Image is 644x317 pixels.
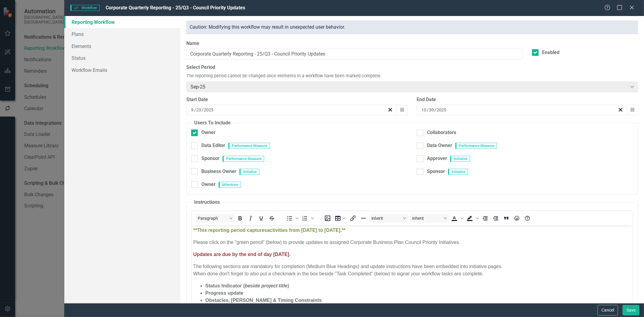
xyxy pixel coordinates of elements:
[202,107,203,113] span: /
[235,214,245,223] button: Bold
[300,214,315,223] div: Numbered list
[427,129,456,136] div: Collaborators
[542,49,560,56] div: Enabled
[333,214,348,223] button: Table
[455,143,497,149] span: Performance Measure
[191,83,627,90] div: Sep-25
[598,305,618,315] button: Cancel
[256,214,266,223] button: Underline
[491,214,501,223] button: Increase indent
[201,168,236,175] div: Business Owner
[239,169,259,175] span: Initiative
[371,216,401,221] span: inherit
[64,16,180,28] a: Reporting Workflow
[186,21,638,34] div: Caution: Modifying this workflow may result in unexpected user behavior.
[412,216,442,221] span: inherit
[427,155,447,162] div: Approver
[201,181,216,188] div: Owner
[322,214,333,223] button: Insert image
[434,107,436,113] span: /
[501,214,511,223] button: Blockquote
[64,52,180,64] a: Status
[410,214,449,223] button: Font inherit
[358,214,369,223] button: Horizontal line
[448,169,468,175] span: Initiative
[194,107,196,113] span: /
[64,28,180,40] a: Plans
[198,216,227,221] span: Paragraph
[64,40,180,52] a: Elements
[450,156,470,162] span: Initiative
[195,214,235,223] button: Block Paragraph
[480,214,490,223] button: Decrease indent
[427,142,452,149] div: Data Owner
[449,214,464,223] div: Text color Black
[522,214,533,223] button: Help
[417,96,638,103] div: End Date
[512,214,522,223] button: Emojis
[427,168,445,175] div: Sponsor
[623,305,639,315] button: Save
[186,73,382,79] span: The reporting period cannot be changed once elements in a workflow have been marked complete.
[106,5,245,11] span: Corporate Quarterly Reporting - 25/Q3 - Council Priority Updates
[191,199,223,206] legend: Instructions
[201,155,219,162] div: Sponsor
[70,5,99,11] span: Workflow
[186,96,408,103] div: Start Date
[369,214,408,223] button: Font size inherit
[64,64,180,76] a: Workflow Emails
[427,107,429,113] span: /
[191,120,234,126] legend: Users To Include
[228,143,270,149] span: Performance Measure
[186,49,523,60] input: Name
[219,182,241,188] span: Milestone
[14,101,69,107] strong: Start/End Date Changes
[186,40,523,47] label: Name
[267,214,277,223] button: Strikethrough
[348,214,358,223] button: Insert/edit link
[284,214,300,223] div: Bullet list
[223,156,264,162] span: Performance Measure
[201,129,216,136] div: Owner
[245,214,256,223] button: Italic
[465,214,480,223] div: Background color Black
[201,142,225,149] div: Data Editor
[186,64,638,71] label: Select Period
